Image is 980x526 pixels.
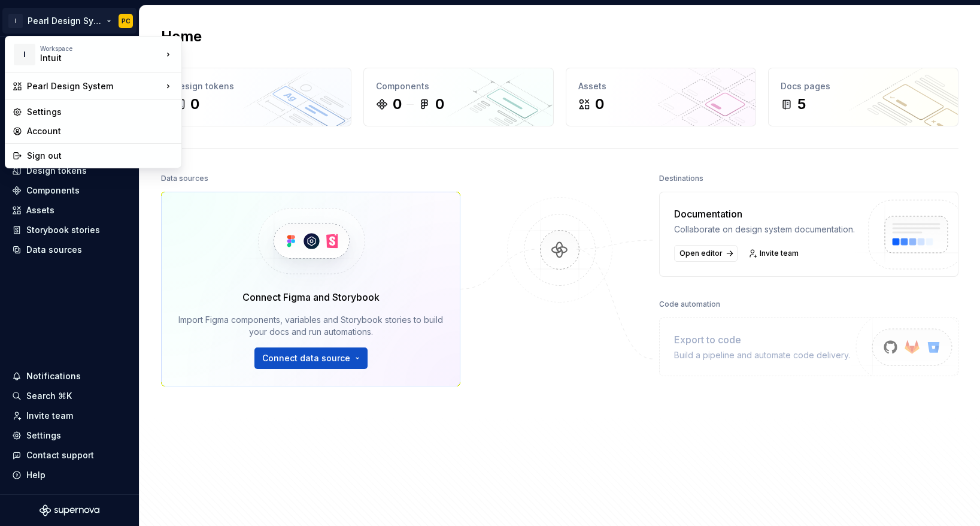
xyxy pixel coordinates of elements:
div: Account [27,125,174,137]
div: Sign out [27,150,174,162]
div: Intuit [40,52,142,64]
div: Workspace [40,45,162,52]
div: I [14,44,35,65]
div: Pearl Design System [27,80,162,92]
div: Settings [27,106,174,118]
